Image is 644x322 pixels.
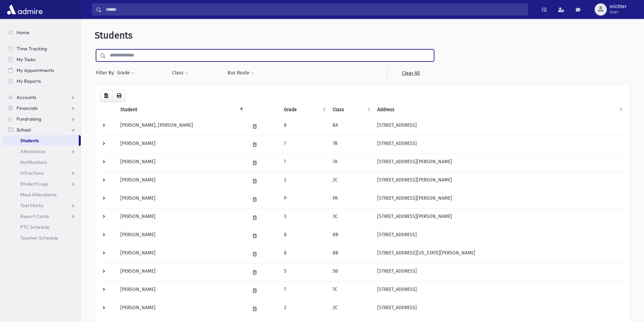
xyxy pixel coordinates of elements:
[116,245,246,263] td: [PERSON_NAME]
[20,224,49,230] span: PTC Schedule
[20,170,44,176] span: Infractions
[373,117,625,135] td: [STREET_ADDRESS]
[20,181,48,187] span: Student Logs
[3,189,81,200] a: Meal Attendance
[20,159,47,165] span: Notifications
[3,124,81,135] a: School
[20,213,49,219] span: Report Cards
[20,138,39,144] span: Students
[116,208,246,227] td: [PERSON_NAME]
[280,154,329,172] td: 7
[280,135,329,154] td: 7
[329,154,373,172] td: 7A
[172,67,189,79] button: Class
[3,211,81,222] a: Report Cards
[116,300,246,318] td: [PERSON_NAME]
[329,135,373,154] td: 7B
[610,4,626,9] span: nrichter
[5,3,44,16] img: AdmirePro
[100,90,113,102] button: CSV
[373,281,625,300] td: [STREET_ADDRESS]
[329,227,373,245] td: 8B
[116,172,246,190] td: [PERSON_NAME]
[20,202,43,208] span: Test Marks
[116,227,246,245] td: [PERSON_NAME]
[280,227,329,245] td: 8
[329,190,373,208] td: PA
[112,90,126,102] button: Print
[3,27,81,38] a: Home
[3,76,81,86] a: My Reports
[3,178,81,189] a: Student Logs
[116,263,246,281] td: [PERSON_NAME]
[3,200,81,211] a: Test Marks
[3,222,81,232] a: PTC Schedule
[373,190,625,208] td: [STREET_ADDRESS][PERSON_NAME]
[373,208,625,227] td: [STREET_ADDRESS][PERSON_NAME]
[329,117,373,135] td: 8A
[373,245,625,263] td: [STREET_ADDRESS][US_STATE][PERSON_NAME]
[17,127,31,133] span: School
[280,102,329,118] th: Grade: activate to sort column ascending
[3,103,81,114] a: Financials
[116,281,246,300] td: [PERSON_NAME]
[3,157,81,168] a: Notifications
[280,263,329,281] td: 5
[17,67,54,73] span: My Appointments
[280,190,329,208] td: P
[3,135,79,146] a: Students
[3,65,81,76] a: My Appointments
[17,46,47,52] span: Time Tracking
[3,54,81,65] a: My Tasks
[20,192,57,198] span: Meal Attendance
[116,117,246,135] td: [PERSON_NAME], [PERSON_NAME]
[329,245,373,263] td: 8B
[280,117,329,135] td: 8
[3,43,81,54] a: Time Tracking
[116,135,246,154] td: [PERSON_NAME]
[17,116,41,122] span: Fundraising
[373,227,625,245] td: [STREET_ADDRESS]
[373,263,625,281] td: [STREET_ADDRESS]
[17,94,36,100] span: Accounts
[387,67,434,79] a: Clear All
[329,281,373,300] td: 7C
[102,3,528,16] input: Search
[280,281,329,300] td: 7
[95,30,133,41] span: Students
[3,232,81,243] a: Teacher Schedule
[117,67,135,79] button: Grade
[20,148,45,154] span: Attendance
[280,245,329,263] td: 8
[17,29,29,35] span: Home
[17,56,35,63] span: My Tasks
[96,69,117,76] span: Filter By
[280,300,329,318] td: 2
[3,114,81,124] a: Fundraising
[227,67,255,79] button: Bus Route
[17,105,38,111] span: Financials
[280,208,329,227] td: 3
[17,78,41,84] span: My Reports
[329,263,373,281] td: 5B
[610,9,626,15] span: User
[116,102,246,118] th: Student: activate to sort column descending
[3,146,81,157] a: Attendance
[329,208,373,227] td: 3C
[373,154,625,172] td: [STREET_ADDRESS][PERSON_NAME]
[329,300,373,318] td: 2C
[373,102,625,118] th: Address: activate to sort column ascending
[20,235,58,241] span: Teacher Schedule
[116,154,246,172] td: [PERSON_NAME]
[3,168,81,178] a: Infractions
[373,135,625,154] td: [STREET_ADDRESS]
[280,172,329,190] td: 2
[373,300,625,318] td: [STREET_ADDRESS]
[373,172,625,190] td: [STREET_ADDRESS][PERSON_NAME]
[116,190,246,208] td: [PERSON_NAME]
[329,172,373,190] td: 2C
[329,102,373,118] th: Class: activate to sort column ascending
[3,92,81,103] a: Accounts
